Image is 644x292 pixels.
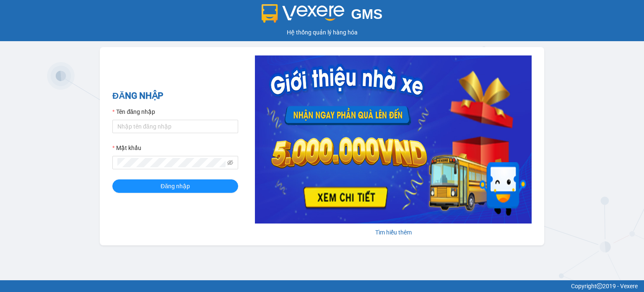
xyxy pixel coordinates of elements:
span: copyright [597,283,602,289]
input: Tên đăng nhập [112,120,238,133]
span: Đăng nhập [161,182,190,191]
img: banner-0 [255,55,532,224]
input: Mật khẩu [117,158,226,167]
label: Mật khẩu [112,143,141,153]
h2: ĐĂNG NHẬP [112,89,238,103]
label: Tên đăng nhập [112,107,155,116]
span: eye-invisible [227,160,233,166]
div: Copyright 2019 - Vexere [6,281,638,291]
a: GMS [262,13,383,19]
div: Hệ thống quản lý hàng hóa [2,28,642,37]
button: Đăng nhập [112,179,238,193]
div: Tìm hiểu thêm [255,228,532,237]
span: GMS [351,6,382,22]
img: logo 2 [262,4,345,23]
